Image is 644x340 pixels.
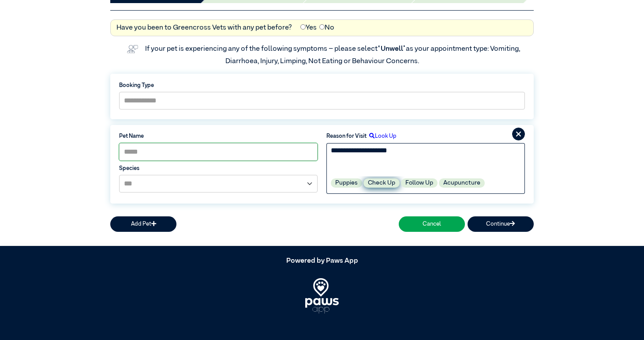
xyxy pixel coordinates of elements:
label: Have you been to Greencross Vets with any pet before? [116,23,292,33]
label: Acupuncture [439,178,485,188]
button: Cancel [399,216,465,232]
label: Check Up [363,178,400,188]
label: Booking Type [119,81,525,90]
label: Yes [300,23,317,33]
button: Continue [468,216,534,232]
h5: Powered by Paws App [110,257,534,265]
button: Add Pet [110,216,176,232]
label: Species [119,164,318,173]
label: Look Up [367,132,397,140]
label: Reason for Visit [326,132,367,140]
label: If your pet is experiencing any of the following symptoms – please select as your appointment typ... [145,45,521,65]
label: Follow Up [401,178,438,188]
img: PawsApp [305,278,339,314]
label: Pet Name [119,132,318,140]
label: No [319,23,334,33]
img: vet [124,42,141,56]
label: Puppies [331,178,362,188]
input: Yes [300,24,306,30]
input: No [319,24,325,30]
span: “Unwell” [378,45,406,53]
